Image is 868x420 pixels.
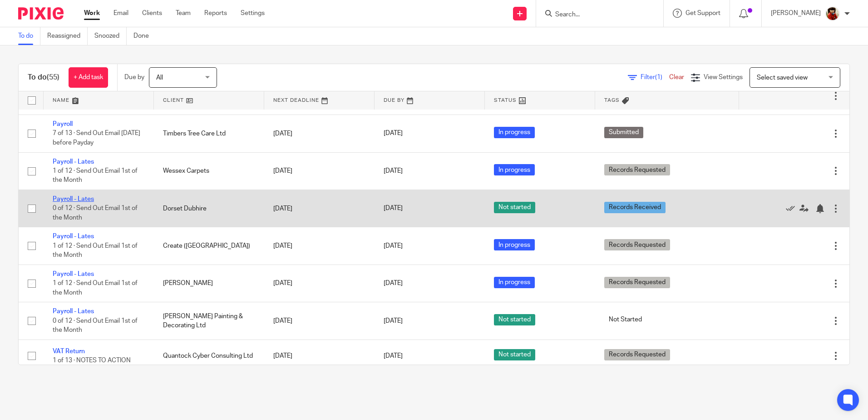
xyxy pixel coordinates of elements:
span: [DATE] [384,243,403,249]
span: [DATE] [384,353,403,359]
td: [DATE] [264,340,375,372]
span: Not started [494,202,535,213]
span: [DATE] [384,318,403,324]
span: Records Received [604,202,666,213]
span: Submitted [604,127,643,138]
td: Dorset Dubhire [154,190,264,227]
a: Payroll [53,121,73,127]
td: [DATE] [264,302,375,340]
td: [DATE] [264,152,375,190]
span: Records Requested [604,349,670,360]
span: Records Requested [604,277,670,288]
a: Payroll - Lates [53,271,94,277]
td: [PERSON_NAME] [154,265,264,302]
span: Not started [494,314,535,325]
span: 7 of 13 · Send Out Email [DATE] before Payday [53,130,140,146]
span: (1) [655,74,662,80]
a: Work [84,9,100,18]
span: View Settings [704,74,743,80]
span: Records Requested [604,239,670,250]
span: In progress [494,239,535,250]
a: Settings [241,9,265,18]
td: Create ([GEOGRAPHIC_DATA]) [154,227,264,265]
input: Search [554,11,636,19]
td: [DATE] [264,227,375,265]
a: Team [176,9,191,18]
span: 1 of 12 · Send Out Email 1st of the Month [53,243,138,259]
p: Due by [124,73,144,82]
a: Snoozed [94,27,127,45]
a: Payroll - Lates [53,233,94,240]
a: Payroll - Lates [53,159,94,165]
span: Not Started [604,314,646,325]
span: In progress [494,127,535,138]
a: Clients [142,9,162,18]
span: [DATE] [384,168,403,174]
td: [DATE] [264,115,375,152]
span: 1 of 12 · Send Out Email 1st of the Month [53,168,138,184]
a: Done [133,27,156,45]
span: Records Requested [604,164,670,175]
td: [PERSON_NAME] Painting & Decorating Ltd [154,302,264,340]
a: Reassigned [47,27,88,45]
span: In progress [494,164,535,175]
a: Payroll - Lates [53,196,94,202]
span: [DATE] [384,280,403,287]
span: 0 of 12 · Send Out Email 1st of the Month [53,318,138,334]
span: [DATE] [384,130,403,137]
span: Get Support [686,10,720,16]
a: To do [18,27,40,45]
span: Select saved view [757,75,808,81]
span: In progress [494,277,535,288]
span: 1 of 13 · NOTES TO ACTION [53,357,131,364]
td: Timbers Tree Care Ltd [154,115,264,152]
a: Payroll - Lates [53,308,94,315]
span: 0 of 12 · Send Out Email 1st of the Month [53,205,138,221]
img: Pixie [18,7,64,20]
span: [DATE] [384,205,403,212]
p: [PERSON_NAME] [771,9,821,18]
td: [DATE] [264,190,375,227]
span: 1 of 12 · Send Out Email 1st of the Month [53,280,138,296]
span: Tags [604,98,620,103]
td: Quantock Cyber Consulting Ltd [154,340,264,372]
span: Filter [641,74,669,80]
a: VAT Return [53,348,85,355]
span: Not started [494,349,535,360]
span: All [156,75,163,81]
img: Phil%20Baby%20pictures%20(3).JPG [825,6,840,21]
a: Reports [204,9,227,18]
a: Mark as done [786,204,799,213]
a: Email [113,9,128,18]
h1: To do [28,73,59,82]
td: Wessex Carpets [154,152,264,190]
span: (55) [47,74,59,81]
a: Clear [669,74,684,80]
a: + Add task [69,67,108,88]
td: [DATE] [264,265,375,302]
